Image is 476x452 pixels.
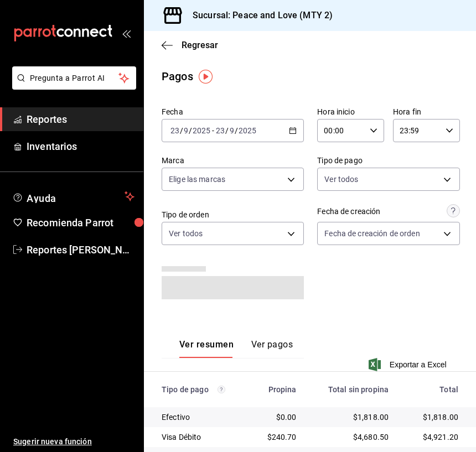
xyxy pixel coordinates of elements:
[162,157,304,164] label: Marca
[259,412,297,423] div: $0.00
[12,66,136,90] button: Pregunta a Parrot AI
[179,339,293,358] div: navigation tabs
[182,40,218,50] span: Regresar
[183,126,189,135] input: --
[27,190,120,203] span: Ayuda
[27,215,134,230] span: Recomienda Parrot
[199,70,213,84] img: Tooltip marker
[314,385,389,394] div: Total sin propina
[162,40,218,50] button: Regresar
[317,206,380,217] div: Fecha de creación
[324,228,420,239] span: Fecha de creación de orden
[30,72,119,84] span: Pregunta a Parrot AI
[169,228,203,239] span: Ver todos
[192,126,211,135] input: ----
[259,432,297,443] div: $240.70
[180,126,183,135] span: /
[218,386,225,393] svg: Los pagos realizados con Pay y otras terminales son montos brutos.
[371,358,447,371] button: Exportar a Excel
[317,157,459,164] label: Tipo de pago
[229,126,235,135] input: --
[189,126,192,135] span: /
[27,112,134,127] span: Reportes
[317,108,384,116] label: Hora inicio
[406,385,458,394] div: Total
[162,68,193,85] div: Pagos
[251,339,293,358] button: Ver pagos
[162,385,241,394] div: Tipo de pago
[235,126,238,135] span: /
[8,80,136,92] a: Pregunta a Parrot AI
[259,385,297,394] div: Propina
[184,9,333,22] h3: Sucursal: Peace and Love (MTY 2)
[238,126,257,135] input: ----
[314,432,389,443] div: $4,680.50
[162,412,241,423] div: Efectivo
[122,29,131,38] button: open_drawer_menu
[225,126,229,135] span: /
[162,432,241,443] div: Visa Débito
[162,211,304,219] label: Tipo de orden
[215,126,225,135] input: --
[162,108,304,116] label: Fecha
[27,242,134,257] span: Reportes [PERSON_NAME]
[324,174,358,185] span: Ver todos
[212,126,214,135] span: -
[169,174,225,185] span: Elige las marcas
[406,432,458,443] div: $4,921.20
[170,126,180,135] input: --
[27,139,134,154] span: Inventarios
[13,436,134,448] span: Sugerir nueva función
[406,412,458,423] div: $1,818.00
[393,108,460,116] label: Hora fin
[314,412,389,423] div: $1,818.00
[179,339,234,358] button: Ver resumen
